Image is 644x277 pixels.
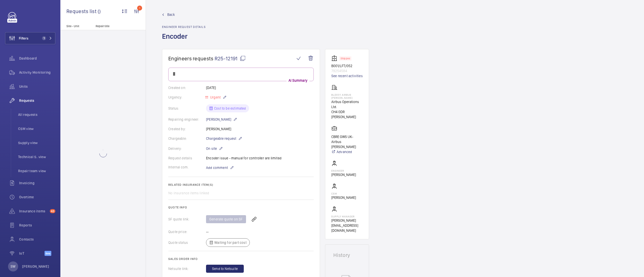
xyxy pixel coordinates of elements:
[50,209,55,213] span: 43
[22,264,49,269] p: [PERSON_NAME]
[331,215,363,218] p: Supply manager
[19,251,45,256] span: IoT
[206,265,244,273] button: Send to Netsuite
[167,12,175,17] span: Back
[331,192,356,195] p: CSM
[19,56,55,61] span: Dashboard
[331,109,363,119] p: CH4 0DR [PERSON_NAME]
[215,55,246,62] span: R25-12191
[18,154,55,159] span: Technical S. view
[331,169,356,172] p: Engineer
[168,257,314,261] h2: Sales order info
[19,70,55,75] span: Activity Monitoring
[209,95,221,99] span: Urgent
[168,55,214,62] span: Engineers requests
[341,58,350,59] p: Stopped
[42,36,46,40] span: 1
[19,195,55,200] span: Overtime
[11,264,15,269] p: SW
[19,98,55,103] span: Requests
[18,140,55,145] span: Supply view
[45,251,51,256] span: Beta
[19,223,55,228] span: Reports
[60,24,94,28] p: Site - Unit
[19,180,55,186] span: Invoicing
[206,146,223,152] p: On site
[19,36,28,41] span: Filters
[168,183,314,187] h2: Related insurance item(s)
[331,149,363,154] a: Advanced
[19,84,55,89] span: Units
[331,99,363,109] p: Airbus Operations Ltd.
[331,73,363,78] a: See recent activities
[162,25,206,29] h2: Engineer request details
[18,126,55,131] span: CSM view
[162,32,206,49] h1: Encoder
[212,266,238,271] span: Send to Netsuite
[287,78,309,83] p: AI Summary
[206,165,228,170] span: Add comment
[206,116,237,122] p: [PERSON_NAME]
[331,63,363,68] p: B001/LFT/052
[331,218,363,233] p: [PERSON_NAME][EMAIL_ADDRESS][DOMAIN_NAME]
[331,93,363,99] p: Bld001 Airbus [PERSON_NAME]
[333,253,361,258] h1: History
[331,68,363,73] p: 79254584
[19,209,48,214] span: Insurance items
[18,168,55,173] span: Repair team view
[331,134,363,149] p: CBRE GWS UK- Airbus [PERSON_NAME]
[96,24,129,28] p: Repair title
[331,195,356,200] p: [PERSON_NAME]
[5,32,55,44] button: Filters1
[168,206,314,209] h2: Quote info
[19,237,55,242] span: Contacts
[66,8,98,14] span: Requests list
[331,55,339,61] img: elevator.svg
[18,112,55,117] span: All requests
[206,136,236,141] span: Chargeable request
[331,172,356,177] p: [PERSON_NAME]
